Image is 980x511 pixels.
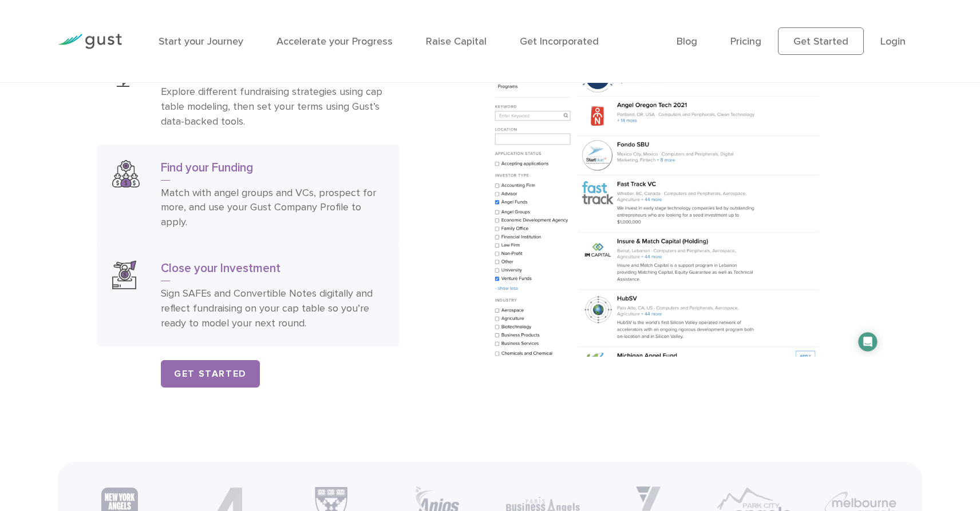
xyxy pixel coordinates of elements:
[161,286,384,331] p: Sign SAFEs and Convertible Notes digitally and reflect fundraising on your cap table so you’re re...
[58,34,122,49] img: Gust Logo
[730,35,761,47] a: Pricing
[159,35,243,47] a: Start your Journey
[778,27,864,55] a: Get Started
[97,245,399,346] a: Close Your InvestmentClose your InvestmentSign SAFEs and Convertible Notes digitally and reflect ...
[161,261,384,281] h3: Close your Investment
[426,35,487,47] a: Raise Capital
[97,43,399,145] a: Plan Your RaisePlan your RaiseExplore different fundraising strategies using cap table modeling, ...
[677,35,697,47] a: Blog
[432,10,883,357] img: Find Your Funding
[161,360,260,388] a: Get Started
[880,35,906,47] a: Login
[161,85,384,129] p: Explore different fundraising strategies using cap table modeling, then set your terms using Gust...
[276,35,393,47] a: Accelerate your Progress
[97,145,399,246] a: Find Your FundingFind your FundingMatch with angel groups and VCs, prospect for more, and use you...
[520,35,599,47] a: Get Incorporated
[161,186,384,230] p: Match with angel groups and VCs, prospect for more, and use your Gust Company Profile to apply.
[161,160,384,181] h3: Find your Funding
[112,160,140,187] img: Find Your Funding
[112,261,136,289] img: Close Your Investment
